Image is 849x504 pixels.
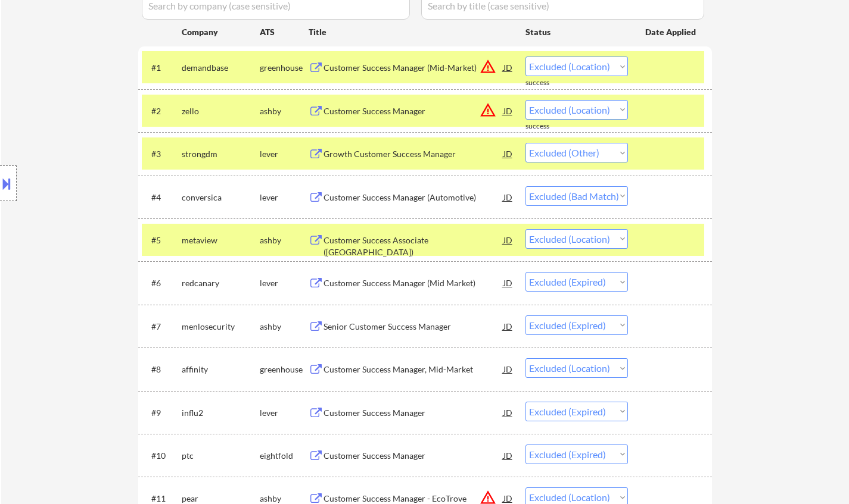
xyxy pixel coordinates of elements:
div: metaview [182,234,260,246]
div: Title [309,26,514,38]
div: JD [502,100,514,121]
div: JD [502,57,514,78]
div: JD [502,272,514,293]
div: ptc [182,450,260,462]
div: #7 [151,321,172,333]
div: Senior Customer Success Manager [324,321,503,333]
div: conversica [182,192,260,204]
div: JD [502,143,514,164]
button: warning_amber [480,102,496,118]
div: ashby [260,105,309,117]
div: ATS [260,26,309,38]
div: ashby [260,234,309,246]
div: ashby [260,321,309,333]
div: Customer Success Manager [324,105,503,117]
button: warning_amber [480,58,496,75]
div: Customer Success Manager (Automotive) [324,192,503,204]
div: JD [502,358,514,380]
div: lever [260,148,309,160]
div: JD [502,402,514,423]
div: #8 [151,364,172,375]
div: Customer Success Associate ([GEOGRAPHIC_DATA]) [324,234,503,258]
div: success [525,78,573,88]
div: Customer Success Manager (Mid-Market) [324,62,503,74]
div: greenhouse [260,62,309,74]
div: menlosecurity [182,321,260,333]
div: #1 [151,62,172,74]
div: Growth Customer Success Manager [324,148,503,160]
div: influ2 [182,407,260,419]
div: Customer Success Manager (Mid Market) [324,277,503,289]
div: Status [525,21,628,42]
div: Customer Success Manager [324,450,503,462]
div: #10 [151,450,172,462]
div: Customer Success Manager [324,407,503,419]
div: strongdm [182,148,260,160]
div: JD [502,315,514,337]
div: #9 [151,407,172,419]
div: lever [260,407,309,419]
div: JD [502,229,514,251]
div: greenhouse [260,364,309,375]
div: success [525,121,573,132]
div: redcanary [182,277,260,289]
div: lever [260,192,309,204]
div: affinity [182,364,260,375]
div: JD [502,444,514,466]
div: lever [260,277,309,289]
div: Company [182,26,260,38]
div: demandbase [182,62,260,74]
div: Date Applied [645,26,698,38]
div: JD [502,186,514,208]
div: eightfold [260,450,309,462]
div: Customer Success Manager, Mid-Market [324,364,503,375]
div: zello [182,105,260,117]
